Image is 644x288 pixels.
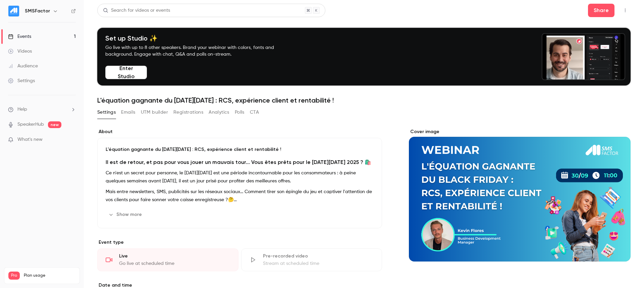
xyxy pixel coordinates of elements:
button: Share [588,4,614,17]
iframe: Noticeable Trigger [68,137,76,143]
button: UTM builder [141,107,168,118]
div: Pre-recorded videoStream at scheduled time [241,248,382,271]
div: Pre-recorded video [263,253,374,260]
div: Search for videos or events [103,7,170,14]
label: Cover image [409,128,631,135]
div: Audience [8,63,38,69]
button: Enter Studio [105,66,147,79]
span: Pro [8,272,20,280]
img: SMSFactor [8,6,19,16]
span: Plan usage [24,273,75,278]
button: Polls [235,107,245,118]
button: CTA [250,107,259,118]
button: Show more [106,209,146,220]
h6: SMSFactor [25,8,50,14]
div: Settings [8,77,35,84]
p: Ce n'est un secret pour personne, le [DATE][DATE] est une période incontournable pour les consomm... [106,169,374,185]
span: Help [17,106,27,113]
div: Stream at scheduled time [263,260,374,267]
p: Mais entre newsletters, SMS, publicités sur les réseaux sociaux... Comment tirer son épingle du j... [106,188,374,204]
div: Events [8,33,31,40]
h4: Set up Studio ✨ [105,34,290,42]
section: Cover image [409,128,631,262]
label: About [97,128,382,135]
button: Registrations [173,107,203,118]
h2: Il est de retour, et pas pour vous jouer un mauvais tour... Vous êtes prêts pour le [DATE][DATE] ... [106,158,374,166]
p: Event type [97,239,382,246]
button: Emails [121,107,135,118]
div: Live [119,253,230,260]
p: Go live with up to 8 other speakers. Brand your webinar with colors, fonts and background. Engage... [105,44,290,58]
p: L'équation gagnante du [DATE][DATE] : RCS, expérience client et rentabilité ! [106,146,374,153]
div: Go live at scheduled time [119,260,230,267]
h1: L'équation gagnante du [DATE][DATE] : RCS, expérience client et rentabilité ! [97,96,631,104]
a: SpeakerHub [17,121,44,128]
span: new [48,121,61,128]
div: Videos [8,48,32,55]
span: What's new [17,136,43,143]
li: help-dropdown-opener [8,106,76,113]
div: LiveGo live at scheduled time [97,248,238,271]
button: Settings [97,107,116,118]
button: Analytics [209,107,229,118]
strong: 🤔 [228,197,237,202]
